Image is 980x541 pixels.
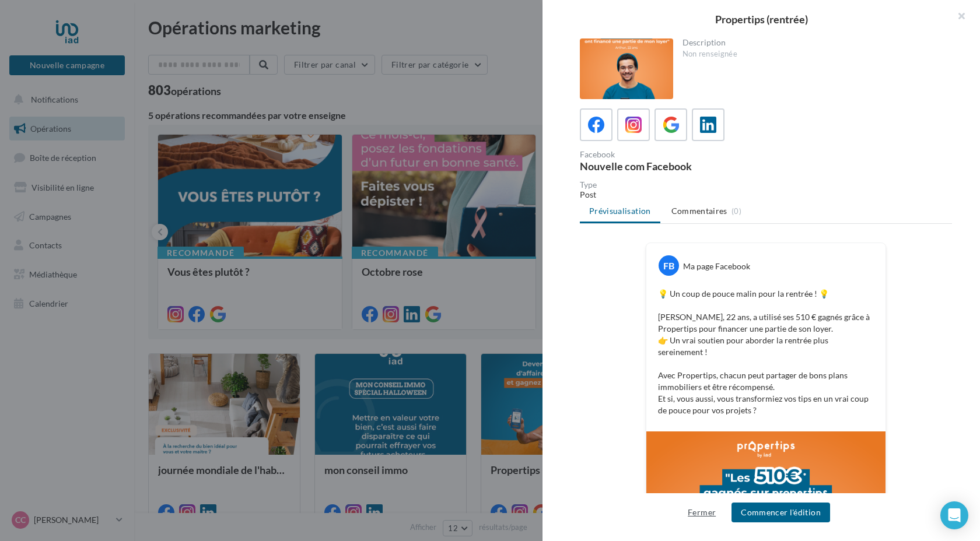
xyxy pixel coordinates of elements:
p: 💡 Un coup de pouce malin pour la rentrée ! 💡 [PERSON_NAME], 22 ans, a utilisé ses 510 € gagnés gr... [658,288,874,416]
div: Type [580,181,952,189]
button: Commencer l'édition [731,503,830,522]
div: Nouvelle com Facebook [580,161,761,171]
span: (0) [731,206,741,216]
div: FB [659,255,679,276]
div: Post [580,189,952,201]
button: Fermer [683,505,720,519]
div: Non renseignée [682,49,943,59]
div: Open Intercom Messenger [940,501,968,529]
div: Facebook [580,150,761,159]
div: Description [682,38,943,47]
span: Commentaires [671,205,727,217]
div: Propertips (rentrée) [561,14,961,24]
div: Ma page Facebook [683,261,750,272]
